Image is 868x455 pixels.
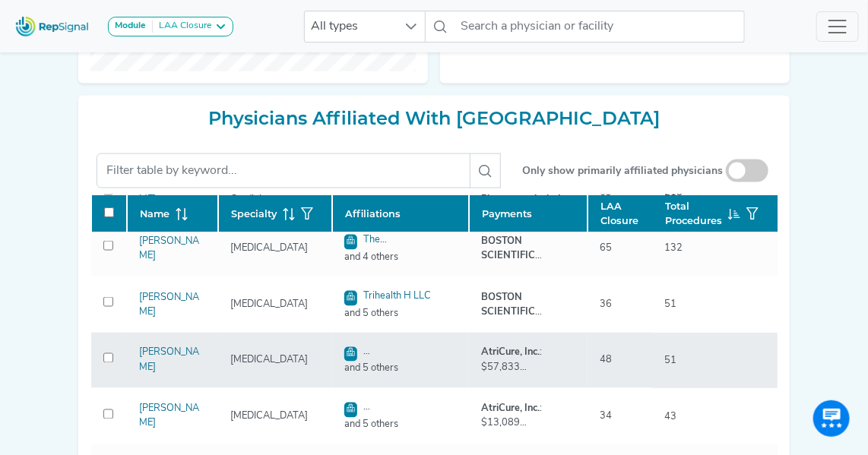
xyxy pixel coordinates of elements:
[455,11,745,43] input: Search a physician or facility
[482,207,532,221] span: Payments
[481,290,575,319] div: : $20,790
[591,353,621,368] div: 48
[600,199,651,228] span: LAA Closure
[115,21,146,30] strong: Module
[591,297,621,311] div: 36
[139,404,199,428] a: [PERSON_NAME]
[335,306,466,321] span: and 5 others
[481,236,554,275] strong: BOSTON SCIENTIFIC CORPORATION
[139,292,199,317] a: [PERSON_NAME]
[816,11,859,42] button: Toggle navigation
[481,346,575,374] div: : $57,833
[231,207,277,221] span: Specialty
[522,163,723,179] small: Only show primarily affiliated physicians
[591,409,621,424] div: 34
[655,409,686,424] div: 43
[153,21,211,33] div: LAA Closure
[221,409,317,424] div: [MEDICAL_DATA]
[655,241,692,255] div: 132
[345,207,401,221] span: Affiliations
[139,236,199,261] a: [PERSON_NAME]
[481,234,575,263] div: : $1,773
[481,348,540,358] strong: AtriCure, Inc.
[481,402,575,431] div: : $13,089
[481,292,554,331] strong: BOSTON SCIENTIFIC CORPORATION
[655,353,686,368] div: 51
[335,362,466,376] span: and 5 others
[665,199,722,228] span: Total Procedures
[335,418,466,432] span: and 5 others
[221,241,317,255] div: [MEDICAL_DATA]
[108,17,233,36] button: ModuleLAA Closure
[139,348,199,372] a: [PERSON_NAME]
[140,207,169,221] span: Name
[335,250,466,264] span: and 4 others
[305,11,396,42] span: All types
[221,297,317,311] div: [MEDICAL_DATA]
[90,108,778,130] h2: Physicians Affiliated With [GEOGRAPHIC_DATA]
[97,153,470,188] input: Filter table by keyword...
[363,291,431,301] a: Trihealth H LLC
[221,353,317,368] div: [MEDICAL_DATA]
[591,241,621,255] div: 65
[655,297,686,311] div: 51
[481,404,540,414] strong: AtriCure, Inc.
